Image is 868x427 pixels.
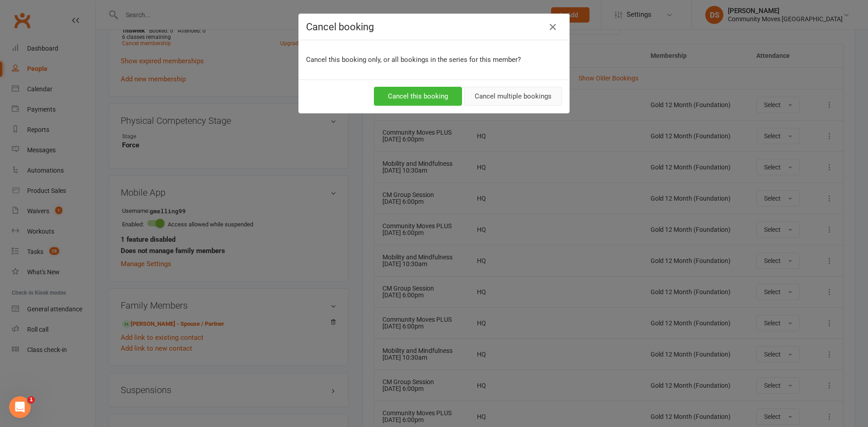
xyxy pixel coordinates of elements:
[28,396,35,404] span: 1
[464,87,562,106] button: Cancel multiple bookings
[374,87,462,106] button: Cancel this booking
[546,20,560,34] button: Close
[9,396,31,418] iframe: Intercom live chat
[306,54,562,65] p: Cancel this booking only, or all bookings in the series for this member?
[306,21,562,33] h4: Cancel booking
